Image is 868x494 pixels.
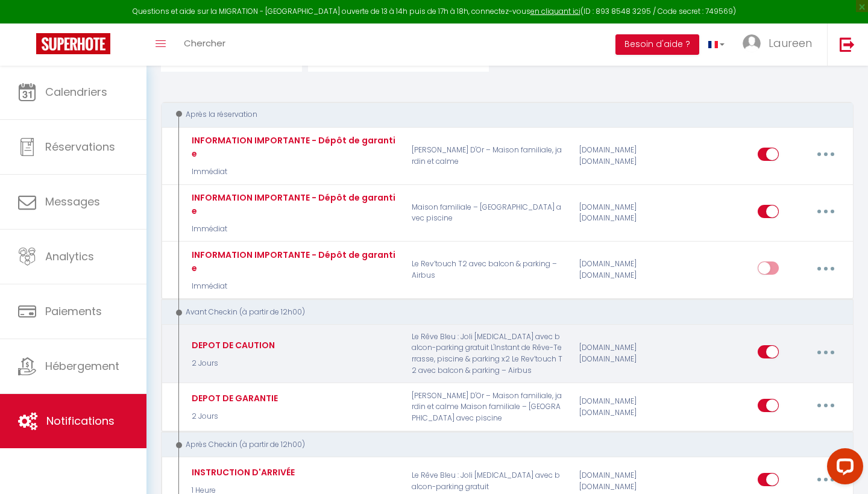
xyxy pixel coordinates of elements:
[404,248,571,292] p: Le Rev’touch T2 avec balcon & parking – Airbus
[404,390,571,425] p: [PERSON_NAME] D'Or – Maison familiale, jardin et calme Maison familiale – [GEOGRAPHIC_DATA] avec ...
[530,6,580,16] a: en cliquant ici
[571,191,683,235] div: [DOMAIN_NAME] [DOMAIN_NAME]
[404,331,571,377] p: Le Rêve Bleu : Joli [MEDICAL_DATA] avec balcon-parking gratuit L'Instant de Rêve-Terrasse, piscin...
[817,443,868,494] iframe: LiveChat chat widget
[172,439,829,451] div: Après Checkin (à partir de 12h00)
[45,249,94,264] span: Analytics
[769,36,812,51] span: Laureen
[404,191,571,235] p: Maison familiale – [GEOGRAPHIC_DATA] avec piscine
[172,307,829,318] div: Avant Checkin (à partir de 12h00)
[840,37,855,52] img: logout
[615,34,699,55] button: Besoin d'aide ?
[571,331,683,377] div: [DOMAIN_NAME] [DOMAIN_NAME]
[189,392,278,405] div: DEPOT DE GARANTIE
[189,411,278,422] p: 2 Jours
[175,23,234,66] a: Chercher
[189,134,396,160] div: INFORMATION IMPORTANTE - Dépôt de garantie
[172,109,829,120] div: Après la réservation
[45,358,119,374] span: Hébergement
[45,194,100,209] span: Messages
[571,248,683,292] div: [DOMAIN_NAME] [DOMAIN_NAME]
[743,34,761,52] img: ...
[734,23,827,66] a: ... Laureen
[45,139,115,154] span: Réservations
[189,281,396,292] p: Immédiat
[571,134,683,178] div: [DOMAIN_NAME] [DOMAIN_NAME]
[184,37,225,49] span: Chercher
[571,390,683,425] div: [DOMAIN_NAME] [DOMAIN_NAME]
[45,304,102,319] span: Paiements
[189,224,396,235] p: Immédiat
[46,413,115,428] span: Notifications
[36,33,110,54] img: Super Booking
[404,134,571,178] p: [PERSON_NAME] D'Or – Maison familiale, jardin et calme
[189,339,275,352] div: DEPOT DE CAUTION
[189,191,396,217] div: INFORMATION IMPORTANTE - Dépôt de garantie
[189,466,295,479] div: INSTRUCTION D'ARRIVÉE
[189,166,396,178] p: Immédiat
[45,84,107,99] span: Calendriers
[189,248,396,275] div: INFORMATION IMPORTANTE - Dépôt de garantie
[189,358,275,369] p: 2 Jours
